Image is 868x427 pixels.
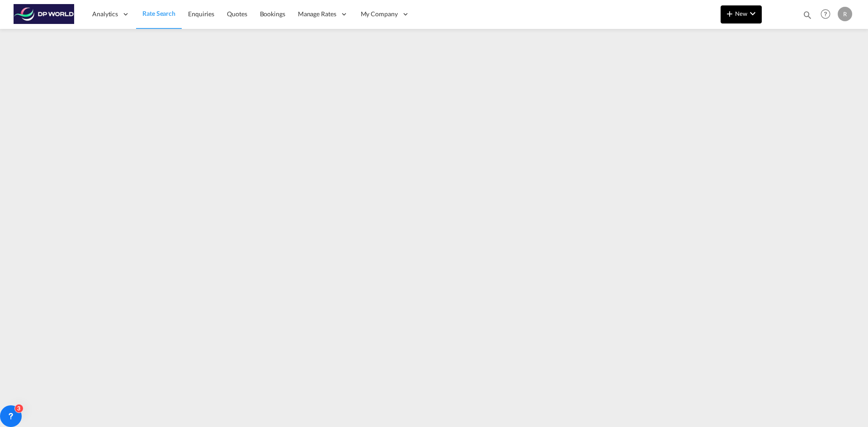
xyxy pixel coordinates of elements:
span: Analytics [92,9,118,19]
div: Help [818,6,838,23]
span: My Company [361,9,398,19]
div: icon-magnify [802,10,812,23]
span: Bookings [260,10,285,18]
span: Rate Search [142,9,175,17]
span: Quotes [227,10,247,18]
span: Manage Rates [298,9,336,19]
md-icon: icon-magnify [802,10,812,20]
img: c08ca190194411f088ed0f3ba295208c.png [14,4,75,24]
md-icon: icon-plus 400-fg [724,8,735,19]
button: icon-plus 400-fgNewicon-chevron-down [721,5,762,23]
div: R [838,7,852,21]
span: Enquiries [188,10,214,18]
span: New [724,10,758,17]
span: Help [818,6,833,22]
md-icon: icon-chevron-down [747,8,758,19]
